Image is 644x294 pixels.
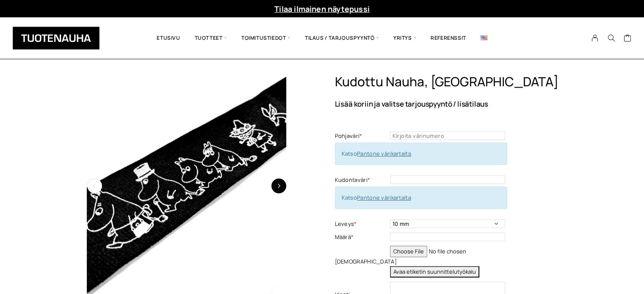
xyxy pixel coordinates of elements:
[335,233,388,242] label: Määrä
[603,34,619,42] button: Search
[386,24,423,52] span: Yritys
[274,4,370,14] a: Tilaa ilmainen näytepussi
[342,194,411,201] span: Katso
[149,24,187,52] a: Etusivu
[342,150,411,157] span: Katso
[335,257,388,266] label: [DEMOGRAPHIC_DATA]
[587,34,603,42] a: My Account
[423,24,473,52] a: Referenssit
[13,27,100,49] img: Tuotenauha Oy
[357,150,411,157] a: Pantone värikartalta
[335,176,388,184] label: Kudontaväri
[298,24,386,52] span: Tilaus / Tarjouspyyntö
[390,132,505,140] input: Kirjoita värinumero
[335,132,388,140] label: Pohjaväri
[335,74,570,90] h1: Kudottu nauha, [GEOGRAPHIC_DATA]
[390,266,479,278] button: Avaa etiketin suunnittelutyökalu
[188,24,234,52] span: Tuotteet
[623,34,631,44] a: Cart
[357,194,411,201] a: Pantone värikartalta
[481,36,487,40] img: English
[335,100,570,107] p: Lisää koriin ja valitse tarjouspyyntö / lisätilaus
[234,24,298,52] span: Toimitustiedot
[335,220,388,228] label: Leveys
